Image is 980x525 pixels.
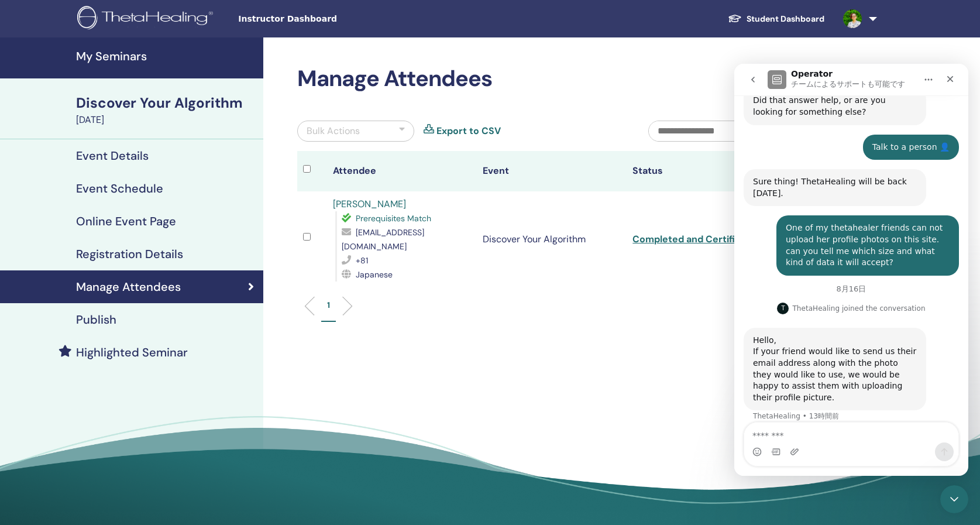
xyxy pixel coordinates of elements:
[327,151,477,191] th: Attendee
[734,64,968,476] iframe: Intercom live chat
[477,191,627,287] td: Discover Your Algorithm
[436,124,501,138] a: Export to CSV
[297,66,807,92] h2: Manage Attendees
[76,149,149,163] h4: Event Details
[477,151,627,191] th: Event
[356,255,368,266] span: +81
[342,227,424,252] span: [EMAIL_ADDRESS][DOMAIN_NAME]
[76,247,183,261] h4: Registration Details
[333,198,406,210] a: [PERSON_NAME]
[728,13,742,23] img: graduation-cap-white.svg
[327,299,330,311] p: 1
[76,214,176,228] h4: Online Event Page
[307,124,360,138] div: Bulk Actions
[718,8,834,30] a: Student Dashboard
[76,93,256,113] div: Discover Your Algorithm
[77,6,217,32] img: logo.png
[627,151,776,191] th: Status
[76,313,116,327] h4: Publish
[940,485,968,513] iframe: Intercom live chat
[76,280,181,294] h4: Manage Attendees
[238,13,414,25] span: Instructor Dashboard
[356,213,431,224] span: Prerequisites Match
[76,49,256,63] h4: My Seminars
[843,9,862,28] img: default.jpg
[69,93,263,127] a: Discover Your Algorithm[DATE]
[76,181,163,195] h4: Event Schedule
[76,345,188,359] h4: Highlighted Seminar
[356,269,393,280] span: Japanese
[76,113,256,127] div: [DATE]
[632,233,747,245] a: Completed and Certified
